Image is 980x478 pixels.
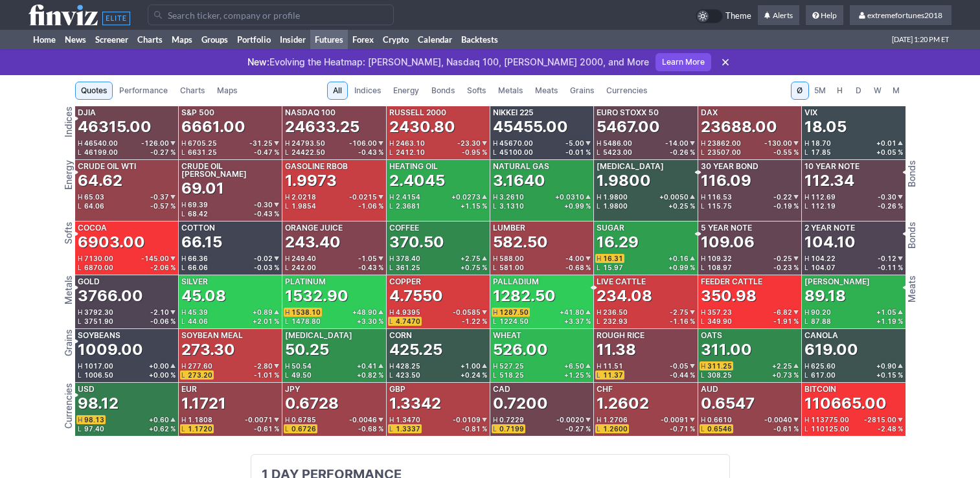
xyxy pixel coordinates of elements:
span: H [597,255,603,262]
div: 2.4045 [389,170,445,191]
div: Lumber [493,224,525,232]
span: 378.40 [396,255,420,262]
a: S&P 5006661.00H6705.25-31.25L6631.25-0.47 % [179,106,282,159]
div: Crude Oil WTI [78,163,136,170]
span: H [181,140,188,146]
span: 69.39 [188,201,208,209]
span: Charts [180,84,205,97]
div: Coffee [389,224,419,232]
div: Nasdaq 100 [285,109,336,117]
div: +0.99 [564,203,591,209]
div: 6661.00 [181,117,245,137]
span: +0.16 [668,255,689,262]
span: Ø [797,85,803,95]
span: 6870.00 [84,264,113,271]
a: Futures [310,30,348,49]
span: H [804,255,811,262]
div: -0.23 [773,264,799,271]
div: Russell 2000 [389,109,446,117]
span: % [586,149,591,155]
a: Insider [275,30,310,49]
div: -0.11 [878,264,903,271]
span: +0.01 [876,140,896,146]
a: Nasdaq 10024633.25H24793.50-106.00L24422.50-0.43 % [282,106,385,159]
span: L [285,149,291,155]
span: All [333,84,342,97]
button: H [831,82,849,100]
span: % [586,264,591,271]
span: L [181,149,188,155]
span: H [78,140,84,146]
div: [MEDICAL_DATA] [597,163,664,170]
div: 24633.25 [285,117,359,137]
span: H [285,255,291,262]
div: Orange Juice [285,224,343,232]
span: 1.9800 [603,193,628,201]
div: DAX [701,109,718,117]
span: % [274,149,279,155]
div: 243.40 [285,232,341,253]
span: 17.85 [811,148,831,156]
span: L [701,203,707,209]
div: -0.43 [254,211,279,217]
span: % [898,264,903,271]
a: Groups [197,30,233,49]
span: L [597,264,603,271]
span: % [170,149,176,155]
button: M [887,82,906,100]
span: H [493,255,499,262]
span: L [78,264,84,271]
span: H [493,194,499,200]
span: % [482,149,487,155]
span: 581.00 [499,264,524,271]
span: -126.00 [141,140,169,146]
a: Theme [696,9,751,23]
span: 361.25 [396,264,420,271]
span: H [701,194,707,200]
span: -0.37 [150,194,169,200]
div: 582.50 [493,232,548,253]
a: Portfolio [233,30,275,49]
span: % [898,149,903,155]
span: Maps [217,84,237,97]
div: Euro Stoxx 50 [597,109,659,117]
button: D [850,82,868,100]
div: -0.01 [565,149,591,155]
span: 65.03 [84,193,104,201]
span: 2.0218 [291,193,316,201]
span: 6705.25 [188,139,217,147]
span: 1.9854 [291,202,316,210]
a: Home [28,30,60,49]
span: H [181,201,188,208]
span: 24422.50 [291,148,325,156]
span: % [898,203,903,209]
span: 104.07 [811,264,836,271]
span: extremefortunes2018 [867,10,942,20]
div: Crude Oil [PERSON_NAME] [181,163,279,178]
a: DJIA46315.00H46540.00-126.00L46199.00-0.27 % [75,106,178,159]
span: 45670.00 [499,139,533,147]
a: Cotton66.15H66.36-0.02L66.06-0.03 % [179,222,282,275]
span: 2.4154 [396,193,420,201]
span: % [793,264,799,271]
span: Theme [725,9,751,23]
span: -23.30 [457,140,481,146]
div: 66.15 [181,232,222,253]
div: 5467.00 [597,117,660,137]
div: 2430.80 [389,117,455,137]
div: Cocoa [78,224,107,232]
span: % [690,149,695,155]
span: H [389,255,396,262]
a: Gold3766.00H3792.30-2.10L3751.90-0.06 % [75,275,178,328]
span: Bonds [431,84,455,97]
span: -0.22 [773,194,792,200]
a: Quotes [75,82,113,100]
span: % [793,203,799,209]
a: Backtests [457,30,503,49]
span: Currencies [606,84,647,97]
span: -106.00 [349,140,377,146]
span: % [170,264,176,271]
span: H [389,194,396,200]
div: -0.26 [878,203,903,209]
div: Natural Gas [493,163,549,170]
